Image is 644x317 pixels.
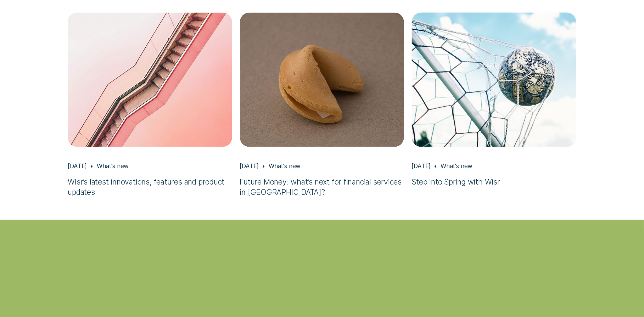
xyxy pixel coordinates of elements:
h3: Wisr’s latest innovations, features and product updates [68,177,232,197]
div: [DATE] [68,163,87,170]
div: What's new [441,163,472,170]
div: What's new [269,163,301,170]
div: [DATE] [412,163,431,170]
a: Future Money: what’s next for financial services in Australia?, May 21 What's new [240,13,404,197]
a: Step into Spring with Wisr, Aug 22 What's new [412,13,576,187]
h3: Future Money: what’s next for financial services in [GEOGRAPHIC_DATA]? [240,177,404,197]
div: [DATE] [240,163,259,170]
a: Wisr’s latest innovations, features and product updates, Jan 14 What's new [68,13,232,197]
h3: Step into Spring with Wisr [412,177,576,187]
div: What's new [97,163,129,170]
